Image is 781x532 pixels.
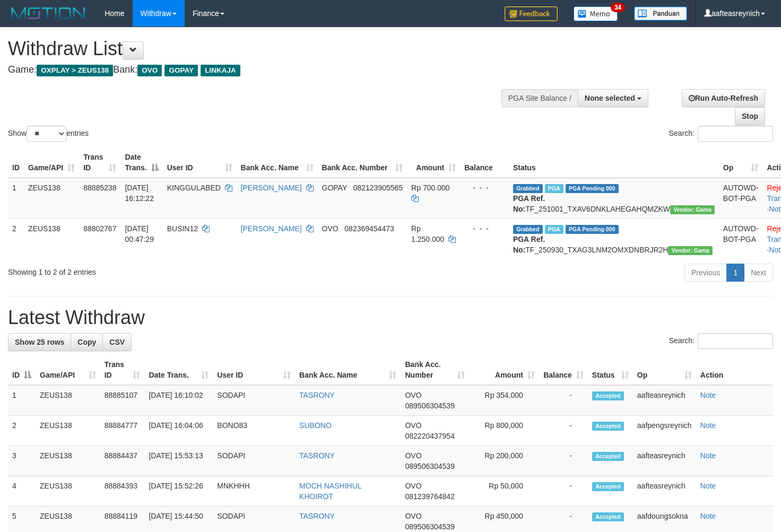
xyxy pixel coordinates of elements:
div: - - - [464,182,505,193]
td: 2 [8,219,24,259]
th: User ID: activate to sort column ascending [213,355,295,385]
span: Copy 081239764842 to clipboard [405,492,454,501]
h1: Withdraw List [8,38,510,59]
td: 3 [8,446,36,476]
span: OVO [405,451,421,460]
span: None selected [585,94,635,102]
img: Button%20Memo.svg [574,6,618,21]
a: Note [700,482,716,490]
a: Previous [684,264,727,282]
span: Accepted [592,452,624,461]
td: Rp 50,000 [469,476,539,507]
th: Op: activate to sort column ascending [633,355,696,385]
td: 2 [8,416,36,446]
span: OVO [137,65,162,76]
img: Feedback.jpg [505,6,558,21]
td: 1 [8,178,24,219]
th: Date Trans.: activate to sort column ascending [144,355,213,385]
a: Show 25 rows [8,333,71,351]
span: Rp 700.000 [411,184,449,192]
span: BUSIN12 [167,224,198,233]
td: MNKHHH [213,476,295,507]
h1: Latest Withdraw [8,307,773,328]
span: Marked by aafsreyleap [545,225,563,234]
span: Grabbed [513,225,543,234]
td: Rp 200,000 [469,446,539,476]
th: User ID: activate to sort column ascending [163,147,237,178]
a: Stop [735,107,765,125]
td: 88884777 [100,416,145,446]
div: Showing 1 to 2 of 2 entries [8,263,317,277]
a: Run Auto-Refresh [682,89,765,107]
th: Date Trans.: activate to sort column descending [120,147,162,178]
a: TASRONY [299,451,335,460]
td: ZEUS138 [24,178,79,219]
a: MOCH NASHIHUL KHOIROT [299,482,361,501]
td: SODAPI [213,446,295,476]
span: PGA Pending [566,225,619,234]
td: Rp 354,000 [469,385,539,416]
th: Balance: activate to sort column ascending [539,355,588,385]
th: Bank Acc. Number: activate to sort column ascending [401,355,468,385]
a: Next [744,264,773,282]
td: - [539,446,588,476]
span: Copy [77,338,96,346]
td: AUTOWD-BOT-PGA [719,219,763,259]
span: OVO [405,421,421,430]
td: aafteasreynich [633,385,696,416]
td: aafteasreynich [633,476,696,507]
span: 88802767 [83,224,116,233]
td: ZEUS138 [36,416,100,446]
span: Accepted [592,391,624,400]
th: Status: activate to sort column ascending [588,355,633,385]
span: OVO [405,391,421,399]
span: OVO [405,512,421,520]
th: Balance [460,147,509,178]
td: 4 [8,476,36,507]
button: None selected [578,89,648,107]
td: Rp 800,000 [469,416,539,446]
th: Trans ID: activate to sort column ascending [79,147,120,178]
td: [DATE] 16:10:02 [144,385,213,416]
td: ZEUS138 [24,219,79,259]
td: [DATE] 16:04:06 [144,416,213,446]
a: SUBONO [299,421,332,430]
td: TF_251001_TXAV6DNKLAHEGAHQMZKW [509,178,719,219]
th: ID [8,147,24,178]
td: 88885107 [100,385,145,416]
span: CSV [109,338,125,346]
label: Search: [669,333,773,349]
th: Bank Acc. Name: activate to sort column ascending [295,355,401,385]
img: MOTION_logo.png [8,5,89,21]
span: Accepted [592,422,624,431]
td: [DATE] 15:53:13 [144,446,213,476]
td: [DATE] 15:52:26 [144,476,213,507]
th: Game/API: activate to sort column ascending [24,147,79,178]
span: OVO [405,482,421,490]
th: Bank Acc. Name: activate to sort column ascending [237,147,318,178]
td: TF_250930_TXAG3LNM2OMXDNBRJR2H [509,219,719,259]
a: CSV [102,333,132,351]
a: 1 [726,264,744,282]
span: OXPLAY > ZEUS138 [37,65,113,76]
img: panduan.png [634,6,687,21]
a: TASRONY [299,391,335,399]
td: 88884393 [100,476,145,507]
span: [DATE] 00:47:29 [125,224,154,243]
td: 88884437 [100,446,145,476]
a: Note [700,451,716,460]
td: BONO83 [213,416,295,446]
label: Show entries [8,126,89,142]
td: - [539,385,588,416]
div: PGA Site Balance / [501,89,578,107]
td: ZEUS138 [36,385,100,416]
h4: Game: Bank: [8,65,510,75]
span: Vendor URL: https://trx31.1velocity.biz [670,205,715,214]
span: Marked by aafpengsreynich [545,184,563,193]
td: aafteasreynich [633,446,696,476]
a: Note [700,391,716,399]
td: ZEUS138 [36,476,100,507]
a: Note [700,421,716,430]
th: Status [509,147,719,178]
input: Search: [698,333,773,349]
